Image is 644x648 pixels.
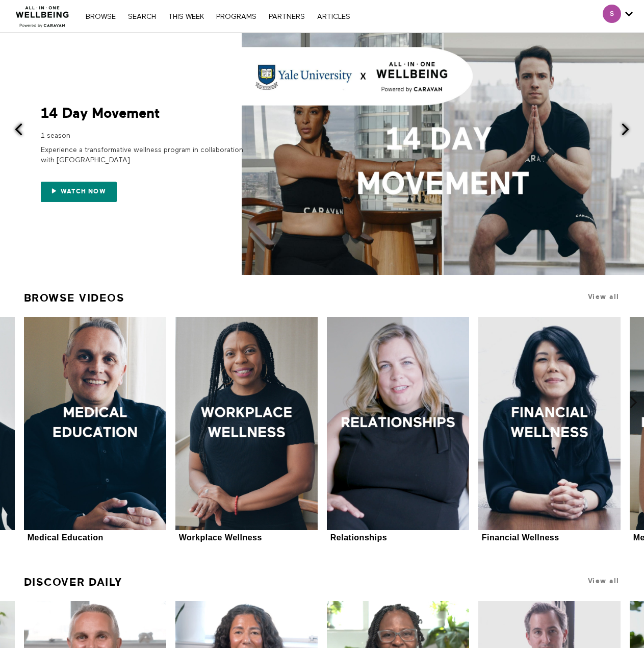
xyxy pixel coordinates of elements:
[163,13,209,20] a: THIS WEEK
[478,317,621,544] a: Financial WellnessFinancial Wellness
[24,287,125,309] a: Browse Videos
[24,571,122,593] a: Discover Daily
[327,317,469,544] a: RelationshipsRelationships
[123,13,161,20] a: Search
[588,577,620,585] a: View all
[211,13,262,20] a: PROGRAMS
[81,11,355,21] nav: Primary
[330,533,387,542] div: Relationships
[482,533,559,542] div: Financial Wellness
[81,13,121,20] a: Browse
[179,533,262,542] div: Workplace Wellness
[588,293,620,301] a: View all
[175,317,318,544] a: Workplace WellnessWorkplace Wellness
[264,13,310,20] a: PARTNERS
[312,13,355,20] a: ARTICLES
[28,533,104,542] div: Medical Education
[24,317,166,544] a: Medical EducationMedical Education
